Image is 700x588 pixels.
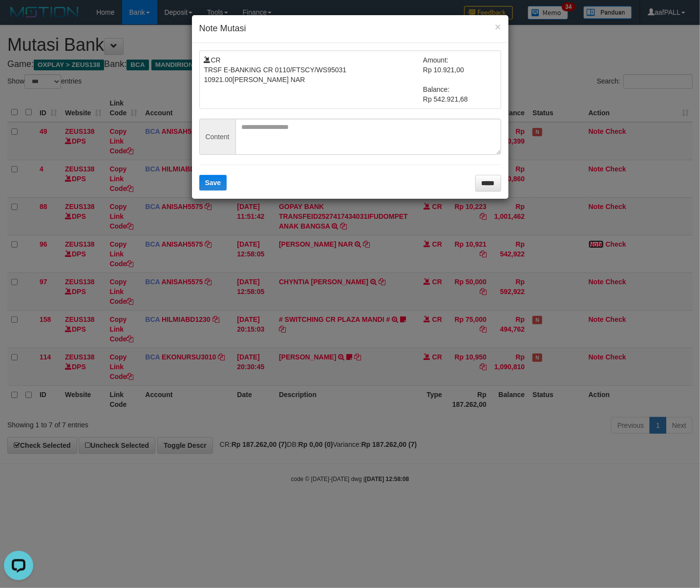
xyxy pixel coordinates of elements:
[199,175,227,190] button: Save
[199,22,501,35] h4: Note Mutasi
[204,55,424,104] td: CR TRSF E-BANKING CR 0110/FTSCY/WS95031 10921.00[PERSON_NAME] NAR
[423,55,496,104] td: Amount: Rp 10.921,00 Balance: Rp 542.921,68
[205,179,221,187] span: Save
[4,4,33,33] button: Open LiveChat chat widget
[495,21,501,32] button: ×
[199,119,235,155] span: Content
